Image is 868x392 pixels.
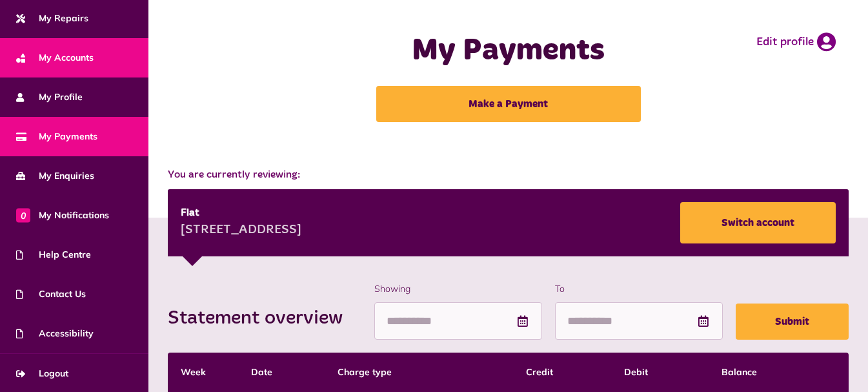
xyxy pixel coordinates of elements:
[709,353,849,392] th: Balance
[16,90,83,104] span: My Profile
[16,367,68,380] span: Logout
[181,221,301,240] div: [STREET_ADDRESS]
[555,282,723,296] label: To
[181,205,301,221] div: Flat
[16,208,30,222] span: 0
[238,353,325,392] th: Date
[16,209,109,222] span: My Notifications
[16,169,94,183] span: My Enquiries
[168,307,356,330] h2: Statement overview
[756,32,836,52] a: Edit profile
[341,32,676,70] h1: My Payments
[16,248,91,262] span: Help Centre
[325,353,513,392] th: Charge type
[374,282,542,296] label: Showing
[736,304,849,340] button: Submit
[611,353,709,392] th: Debit
[680,202,836,243] a: Switch account
[16,51,94,65] span: My Accounts
[513,353,611,392] th: Credit
[16,130,97,143] span: My Payments
[16,12,88,25] span: My Repairs
[376,86,641,122] a: Make a Payment
[16,327,94,340] span: Accessibility
[168,353,238,392] th: Week
[168,167,849,183] span: You are currently reviewing:
[16,287,86,301] span: Contact Us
